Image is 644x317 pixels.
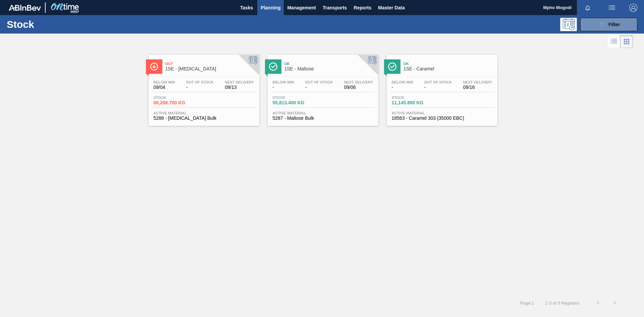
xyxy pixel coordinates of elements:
[269,62,277,71] img: Ícone
[424,85,452,90] span: -
[590,295,606,311] button: <
[287,4,316,12] span: Management
[388,62,396,71] img: Ícone
[154,80,175,84] span: Below Min
[7,20,107,28] h1: Stock
[284,62,375,66] span: Ok
[392,116,492,121] span: 18563 - Caramel 303 (35000 EBC)
[629,4,637,12] img: Logout
[392,80,413,84] span: Below Min
[225,80,254,84] span: Next Delivery
[144,50,263,126] a: ÍconeOut1SE - [MEDICAL_DATA]Below Min09/04Out Of Stock-Next Delivery09/13Stock60,208.700 KGActive...
[273,111,373,115] span: Active Material
[239,4,254,12] span: Tasks
[154,100,201,105] span: 60,208.700 KG
[154,96,201,100] span: Stock
[344,85,373,90] span: 09/06
[392,85,413,90] span: -
[154,111,254,115] span: Active Material
[154,116,254,121] span: 5288 - Dextrose Bulk
[225,85,254,90] span: 09/13
[378,4,405,12] span: Master Data
[577,3,598,12] button: Notifications
[186,85,214,90] span: -
[273,116,373,121] span: 5287 - Maltose Bulk
[620,35,633,48] div: Card Vision
[404,62,494,66] span: Ok
[284,66,375,71] span: 1SE - Maltose
[323,4,347,12] span: Transports
[608,22,620,27] span: Filter
[580,18,637,31] button: Filter
[392,96,439,100] span: Stock
[186,80,214,84] span: Out Of Stock
[520,301,534,306] span: Page : 1
[150,62,158,71] img: Ícone
[608,35,620,48] div: List Vision
[273,85,294,90] span: -
[344,80,373,84] span: Next Delivery
[263,50,382,126] a: ÍconeOk1SE - MaltoseBelow Min-Out Of Stock-Next Delivery09/06Stock55,813.400 KGActive Material528...
[273,100,320,105] span: 55,813.400 KG
[404,66,494,71] span: 1SE - Caramel
[606,295,623,311] button: >
[261,4,280,12] span: Planning
[392,111,492,115] span: Active Material
[382,50,501,126] a: ÍconeOk1SE - CaramelBelow Min-Out Of Stock-Next Delivery09/16Stock11,145.800 KGActive Material185...
[392,100,439,105] span: 11,145.800 KG
[9,5,41,11] img: TNhmsLtSVTkK8tSr43FrP2fwEKptu5GPRR3wAAAABJRU5ErkJggg==
[424,80,452,84] span: Out Of Stock
[273,80,294,84] span: Below Min
[463,85,492,90] span: 09/16
[165,62,256,66] span: Out
[544,301,580,306] span: 1 - 3 of 3 Registers
[560,18,577,31] div: Programming: no user selected
[608,4,616,12] img: userActions
[273,96,320,100] span: Stock
[165,66,256,71] span: 1SE - Dextrose
[354,4,371,12] span: Reports
[463,80,492,84] span: Next Delivery
[305,85,333,90] span: -
[154,85,175,90] span: 09/04
[305,80,333,84] span: Out Of Stock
